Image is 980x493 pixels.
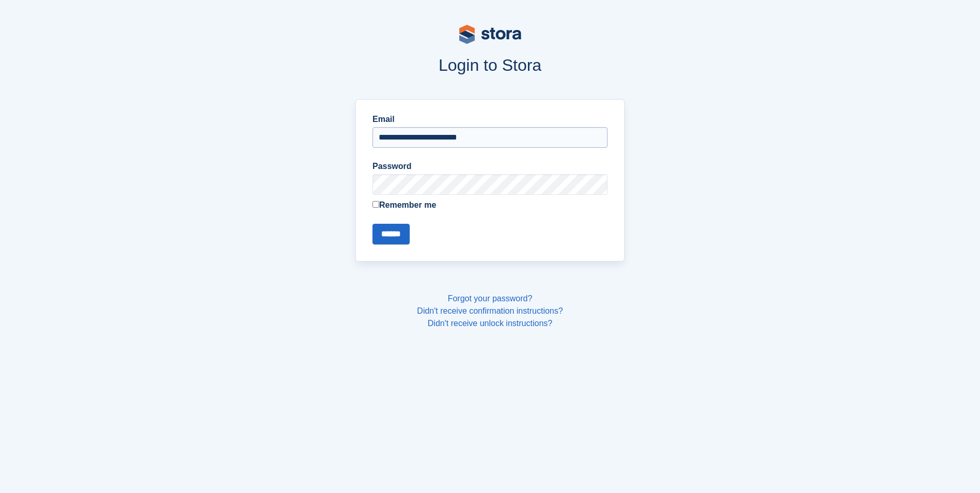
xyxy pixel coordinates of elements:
[448,294,533,303] a: Forgot your password?
[372,160,608,173] label: Password
[372,199,608,211] label: Remember me
[159,56,822,74] h1: Login to Stora
[428,319,552,328] a: Didn't receive unlock instructions?
[459,25,521,44] img: stora-logo-53a41332b3708ae10de48c4981b4e9114cc0af31d8433b30ea865607fb682f29.svg
[372,201,379,208] input: Remember me
[372,113,608,126] label: Email
[417,306,563,315] a: Didn't receive confirmation instructions?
